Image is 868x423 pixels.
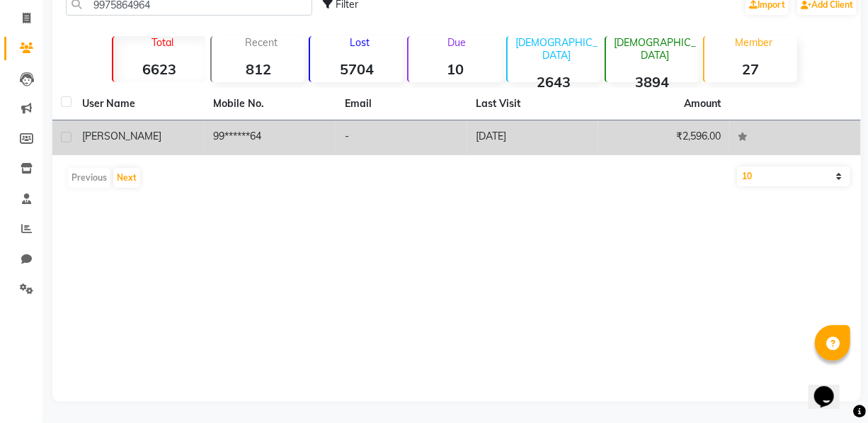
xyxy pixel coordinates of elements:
p: [DEMOGRAPHIC_DATA] [513,36,600,62]
strong: 6623 [113,60,206,78]
span: [PERSON_NAME] [82,130,161,142]
th: Amount [676,88,730,120]
p: Total [119,36,206,49]
th: User Name [74,88,205,120]
td: ₹2,596.00 [598,120,729,155]
p: Due [411,36,501,49]
th: Last Visit [467,88,598,120]
strong: 5704 [310,60,403,78]
p: [DEMOGRAPHIC_DATA] [612,36,699,62]
td: [DATE] [467,120,598,155]
p: Member [710,36,797,49]
th: Mobile No. [205,88,336,120]
strong: 2643 [508,73,600,91]
strong: 812 [212,60,304,78]
iframe: chat widget [809,366,854,409]
p: Recent [217,36,304,49]
strong: 10 [409,60,501,78]
td: - [336,120,467,155]
p: Lost [316,36,403,49]
strong: 3894 [606,73,699,91]
strong: 27 [704,60,797,78]
th: Email [336,88,467,120]
button: Next [113,168,140,188]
